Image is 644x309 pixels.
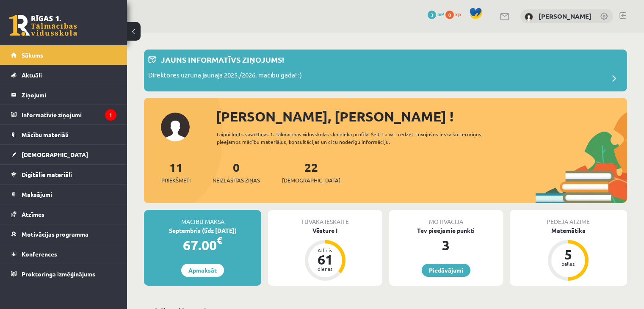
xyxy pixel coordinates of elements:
span: xp [455,11,461,17]
a: Digitālie materiāli [11,165,116,184]
p: Direktores uzruna jaunajā 2025./2026. mācību gadā! :) [148,70,302,82]
img: Alvis Buģis [525,13,533,21]
span: Priekšmeti [161,176,191,185]
div: Tuvākā ieskaite [268,210,382,226]
a: Konferences [11,244,116,264]
span: mP [437,11,444,17]
div: Laipni lūgts savā Rīgas 1. Tālmācības vidusskolas skolnieka profilā. Šeit Tu vari redzēt tuvojošo... [217,130,507,146]
a: 22[DEMOGRAPHIC_DATA] [282,160,340,185]
p: Jauns informatīvs ziņojums! [161,54,284,65]
div: Atlicis [312,248,338,253]
a: Motivācijas programma [11,224,116,244]
legend: Maksājumi [22,185,116,204]
span: 3 [428,11,436,19]
div: Matemātika [510,226,627,235]
a: Atzīmes [11,204,116,224]
div: dienas [312,266,338,271]
a: Proktoringa izmēģinājums [11,264,116,284]
a: Matemātika 5 balles [510,226,627,282]
a: Informatīvie ziņojumi1 [11,105,116,124]
div: Motivācija [389,210,503,226]
span: Proktoringa izmēģinājums [22,270,95,278]
span: Motivācijas programma [22,230,88,238]
div: 3 [389,235,503,255]
a: Mācību materiāli [11,125,116,144]
div: Pēdējā atzīme [510,210,627,226]
a: 0Neizlasītās ziņas [213,160,260,185]
span: [DEMOGRAPHIC_DATA] [282,176,340,185]
a: 3 mP [428,11,444,17]
span: Neizlasītās ziņas [213,176,260,185]
a: Vēsture I Atlicis 61 dienas [268,226,382,282]
div: [PERSON_NAME], [PERSON_NAME] ! [216,106,627,127]
div: Tev pieejamie punkti [389,226,503,235]
span: 0 [445,11,454,19]
div: 61 [312,253,338,266]
a: Rīgas 1. Tālmācības vidusskola [9,15,77,36]
span: Aktuāli [22,71,42,79]
a: [DEMOGRAPHIC_DATA] [11,145,116,164]
span: Mācību materiāli [22,131,69,138]
a: Aktuāli [11,65,116,85]
legend: Informatīvie ziņojumi [22,105,116,124]
div: balles [556,261,581,266]
div: Mācību maksa [144,210,261,226]
a: Piedāvājumi [422,264,470,277]
div: Vēsture I [268,226,382,235]
a: Maksājumi [11,185,116,204]
div: Septembris (līdz [DATE]) [144,226,261,235]
div: 5 [556,248,581,261]
a: 0 xp [445,11,465,17]
i: 1 [105,109,116,121]
legend: Ziņojumi [22,85,116,105]
a: 11Priekšmeti [161,160,191,185]
span: € [217,234,222,246]
a: Sākums [11,45,116,65]
span: Atzīmes [22,210,44,218]
span: Konferences [22,250,57,258]
span: Sākums [22,51,43,59]
span: [DEMOGRAPHIC_DATA] [22,151,88,158]
a: Jauns informatīvs ziņojums! Direktores uzruna jaunajā 2025./2026. mācību gadā! :) [148,54,623,87]
span: Digitālie materiāli [22,171,72,178]
a: Ziņojumi [11,85,116,105]
a: Apmaksāt [181,264,224,277]
div: 67.00 [144,235,261,255]
a: [PERSON_NAME] [539,12,591,20]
